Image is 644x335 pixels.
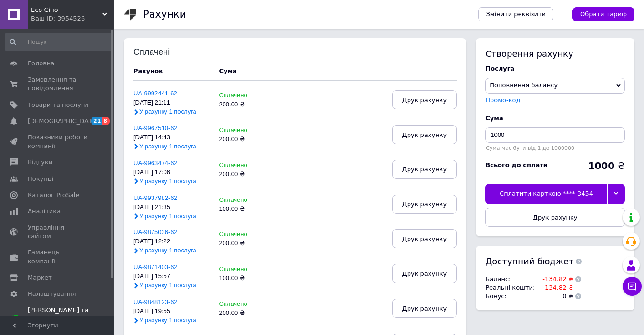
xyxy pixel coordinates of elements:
[133,159,177,167] a: UA-9963474-62
[485,184,607,204] div: Сплатити карткою **** 3454
[219,127,271,134] div: Сплачено
[485,208,625,227] button: Друк рахунку
[133,298,177,305] a: UA-9848123-62
[133,67,209,75] div: Рахунок
[133,169,209,176] div: [DATE] 17:06
[219,92,271,99] div: Сплачено
[538,275,573,283] td: -134.82 ₴
[139,212,196,220] span: У рахунку 1 послуга
[402,200,447,208] span: Друк рахунку
[402,305,447,312] span: Друк рахунку
[28,175,53,183] span: Покупці
[91,117,102,125] span: 21
[143,9,186,20] h1: Рахунки
[139,178,196,185] span: У рахунку 1 послуга
[133,238,209,245] div: [DATE] 12:22
[133,90,177,97] a: UA-9992441-62
[490,82,558,89] span: Поповнення балансу
[588,161,625,170] div: ₴
[580,10,627,19] span: Обрати тариф
[485,161,548,169] div: Всього до сплати
[623,277,642,296] button: Чат з покупцем
[28,273,52,282] span: Маркет
[28,158,52,167] span: Відгуки
[402,166,447,173] span: Друк рахунку
[485,114,625,123] div: Cума
[485,255,573,267] span: Доступний бюджет
[139,143,196,150] span: У рахунку 1 послуга
[133,125,177,132] a: UA-9967510-62
[219,136,271,143] div: 200.00 ₴
[219,162,271,169] div: Сплачено
[28,191,79,199] span: Каталог ProSale
[478,7,553,21] a: Змінити реквізити
[139,247,196,254] span: У рахунку 1 послуга
[219,240,271,247] div: 200.00 ₴
[219,171,271,178] div: 200.00 ₴
[28,223,88,241] span: Управління сайтом
[219,301,271,308] div: Сплачено
[219,275,271,282] div: 100.00 ₴
[139,108,196,115] span: У рахунку 1 послуга
[28,248,88,265] span: Гаманець компанії
[485,283,537,292] td: Реальні кошти :
[485,64,625,73] div: Послуга
[31,6,102,14] span: Eco Сіно
[219,206,271,213] div: 100.00 ₴
[28,306,114,332] span: [PERSON_NAME] та рахунки
[392,264,457,283] button: Друк рахунку
[485,127,625,143] input: Введіть суму
[392,125,457,144] button: Друк рахунку
[28,101,88,109] span: Товари та послуги
[486,10,546,19] span: Змінити реквізити
[392,195,457,214] button: Друк рахунку
[28,75,88,93] span: Замовлення та повідомлення
[588,160,614,171] b: 1000
[133,229,177,236] a: UA-9875036-62
[392,160,457,179] button: Друк рахунку
[139,282,196,289] span: У рахунку 1 послуга
[219,197,271,204] div: Сплачено
[133,273,209,280] div: [DATE] 15:57
[402,131,447,138] span: Друк рахунку
[219,67,236,75] div: Cума
[402,270,447,277] span: Друк рахунку
[219,310,271,317] div: 200.00 ₴
[538,292,573,301] td: 0 ₴
[485,292,537,301] td: Бонус :
[485,275,537,283] td: Баланс :
[572,7,634,21] a: Обрати тариф
[28,207,61,216] span: Аналітика
[219,101,271,108] div: 200.00 ₴
[28,59,54,68] span: Головна
[402,235,447,242] span: Друк рахунку
[133,194,177,201] a: UA-9937982-62
[28,290,76,298] span: Налаштування
[133,204,209,211] div: [DATE] 21:35
[533,214,578,221] span: Друк рахунку
[392,299,457,318] button: Друк рахунку
[538,283,573,292] td: -134.82 ₴
[5,33,112,51] input: Пошук
[133,308,209,315] div: [DATE] 19:55
[402,96,447,104] span: Друк рахунку
[139,316,196,324] span: У рахунку 1 послуга
[485,48,625,60] div: Створення рахунку
[133,134,209,141] div: [DATE] 14:43
[485,96,520,104] label: Промо-код
[102,117,110,125] span: 8
[133,48,196,57] div: Сплачені
[219,266,271,273] div: Сплачено
[392,90,457,109] button: Друк рахунку
[31,14,114,23] div: Ваш ID: 3954526
[133,263,177,271] a: UA-9871403-62
[219,231,271,238] div: Сплачено
[28,117,98,126] span: [DEMOGRAPHIC_DATA]
[133,99,209,106] div: [DATE] 21:11
[485,145,625,151] div: Сума має бути від 1 до 1000000
[392,229,457,248] button: Друк рахунку
[28,133,88,150] span: Показники роботи компанії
